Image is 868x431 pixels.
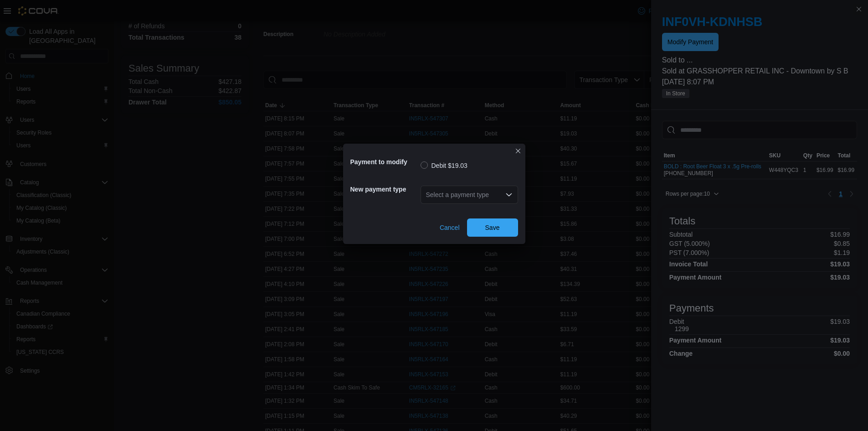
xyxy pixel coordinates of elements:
span: Cancel [440,223,460,232]
h5: Payment to modify [350,153,419,171]
input: Accessible screen reader label [426,189,427,200]
span: Save [485,223,500,232]
button: Cancel [436,218,463,237]
h5: New payment type [350,180,419,198]
button: Closes this modal window [513,145,524,156]
button: Open list of options [505,191,513,198]
button: Save [467,218,518,237]
label: Debit $19.03 [421,160,467,171]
